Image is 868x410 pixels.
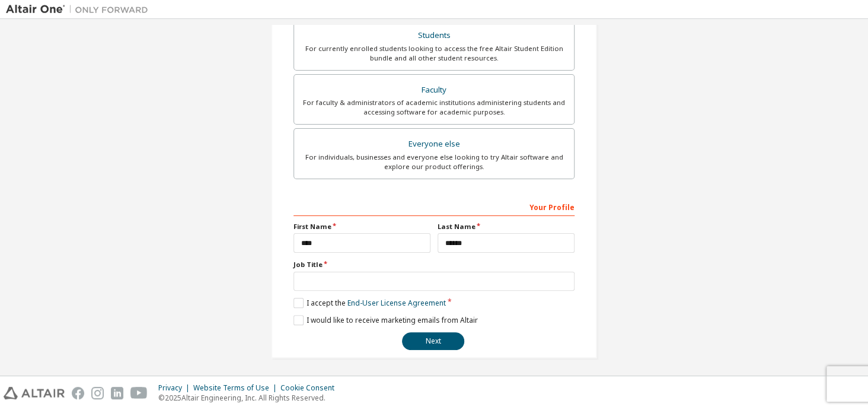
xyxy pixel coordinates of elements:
[6,4,154,15] img: Altair One
[158,393,342,403] p: © 2025 Altair Engineering, Inc. All Rights Reserved.
[301,27,567,44] div: Students
[347,298,446,308] a: End-User License Agreement
[293,260,575,269] label: Job Title
[301,136,567,152] div: Everyone else
[130,387,148,399] img: youtube.svg
[301,44,567,63] div: For currently enrolled students looking to access the free Altair Student Edition bundle and all ...
[438,222,575,231] label: Last Name
[301,82,567,98] div: Faculty
[72,387,84,399] img: facebook.svg
[4,387,65,399] img: altair_logo.svg
[193,383,280,393] div: Website Terms of Use
[111,387,123,399] img: linkedin.svg
[91,387,104,399] img: instagram.svg
[280,383,342,393] div: Cookie Consent
[301,152,567,171] div: For individuals, businesses and everyone else looking to try Altair software and explore our prod...
[293,197,575,216] div: Your Profile
[293,222,430,231] label: First Name
[293,315,478,325] label: I would like to receive marketing emails from Altair
[158,383,193,393] div: Privacy
[293,298,446,308] label: I accept the
[301,98,567,117] div: For faculty & administrators of academic institutions administering students and accessing softwa...
[402,332,464,350] button: Next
